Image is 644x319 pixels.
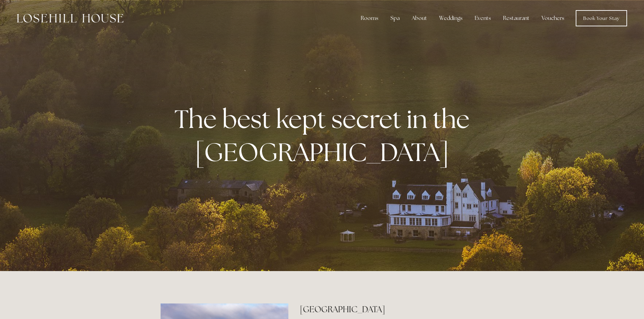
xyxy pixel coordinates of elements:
[174,102,475,168] strong: The best kept secret in the [GEOGRAPHIC_DATA]
[498,11,535,25] div: Restaurant
[576,10,627,26] a: Book Your Stay
[300,303,483,315] h2: [GEOGRAPHIC_DATA]
[406,11,432,25] div: About
[385,11,405,25] div: Spa
[536,11,570,25] a: Vouchers
[434,11,468,25] div: Weddings
[17,14,123,23] img: Losehill House
[469,11,496,25] div: Events
[355,11,384,25] div: Rooms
